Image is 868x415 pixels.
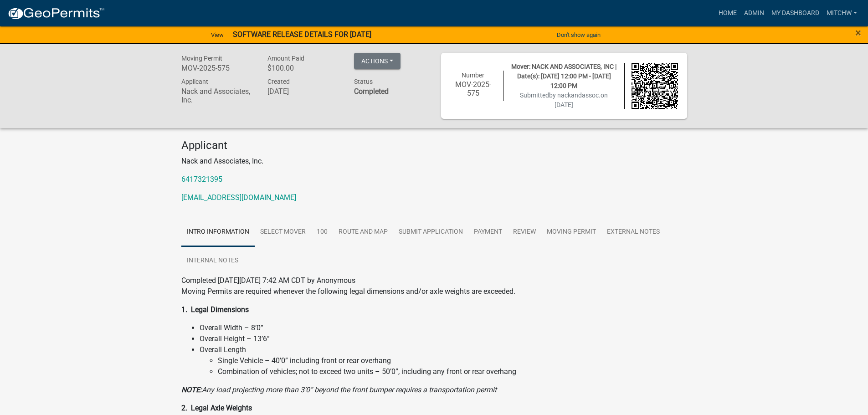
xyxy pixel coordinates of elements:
[181,305,249,314] strong: 1. Legal Dimensions
[181,404,252,412] strong: 2. Legal Axle Weights
[855,27,861,38] button: Close
[200,344,687,377] li: Overall Length
[393,218,468,247] a: Submit Application
[181,64,254,72] h6: MOV-2025-575
[311,218,333,247] a: 100
[768,5,823,22] a: My Dashboard
[823,5,861,22] a: mitchw
[267,87,340,96] h6: [DATE]
[267,64,340,72] h6: $100.00
[354,53,401,69] button: Actions
[354,78,373,85] span: Status
[632,63,678,109] img: QR code
[267,55,304,62] span: Amount Paid
[181,276,355,285] span: Completed [DATE][DATE] 7:42 AM CDT by Anonymous
[508,218,541,247] a: Review
[601,218,665,247] a: External Notes
[181,286,687,297] p: Moving Permits are required whenever the following legal dimensions and/or axle weights are excee...
[855,26,861,39] span: ×
[200,323,687,333] li: Overall Width – 8’0”
[181,193,296,202] a: [EMAIL_ADDRESS][DOMAIN_NAME]
[218,355,687,366] li: Single Vehicle – 40’0” including front or rear overhang
[181,55,222,62] span: Moving Permit
[181,175,222,184] a: 6417321395
[200,333,687,344] li: Overall Height – 13’6”
[740,5,768,22] a: Admin
[181,78,208,85] span: Applicant
[553,27,604,42] button: Don't show again
[181,385,497,394] i: Any load projecting more than 3’0” beyond the front bumper requires a transportation permit
[333,218,393,247] a: Route and Map
[549,92,601,99] span: by nackandassoc.
[181,246,244,276] a: Internal Notes
[541,218,601,247] a: Moving Permit
[450,80,497,97] h6: MOV-2025-575
[207,27,227,42] a: View
[218,366,687,377] li: Combination of vehicles; not to exceed two units – 50’0”, including any front or rear overhang
[715,5,740,22] a: Home
[181,218,255,247] a: Intro information
[255,218,311,247] a: Select Mover
[354,87,389,96] strong: Completed
[233,30,371,39] strong: SOFTWARE RELEASE DETAILS FOR [DATE]
[267,78,290,85] span: Created
[468,218,508,247] a: Payment
[181,385,202,394] strong: NOTE:
[511,63,616,89] span: Mover: NACK AND ASSOCIATES, INC | Date(s): [DATE] 12:00 PM - [DATE] 12:00 PM
[520,92,608,108] span: Submitted on [DATE]
[181,156,687,167] p: Nack and Associates, Inc.
[181,139,687,152] h4: Applicant
[462,72,484,79] span: Number
[181,87,254,104] h6: Nack and Associates, Inc.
